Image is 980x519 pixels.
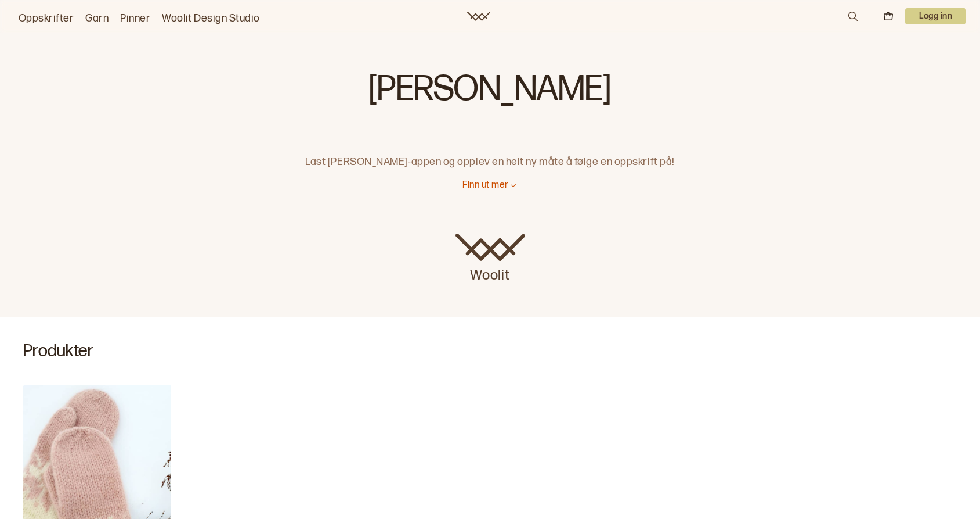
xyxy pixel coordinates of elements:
a: Woolit [455,234,525,285]
p: Logg inn [905,8,966,24]
p: Woolit [455,262,525,285]
p: Last [PERSON_NAME]-appen og opplev en helt ny måte å følge en oppskrift på! [245,135,735,170]
a: Woolit Design Studio [162,10,260,27]
a: Pinner [120,10,150,27]
h1: [PERSON_NAME] [245,70,735,116]
button: User dropdown [905,8,966,24]
button: Finn ut mer [462,180,517,192]
a: Woolit [467,12,490,21]
img: Woolit [455,234,525,262]
p: Finn ut mer [462,180,508,192]
a: Garn [85,10,109,27]
a: Oppskrifter [19,10,74,27]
